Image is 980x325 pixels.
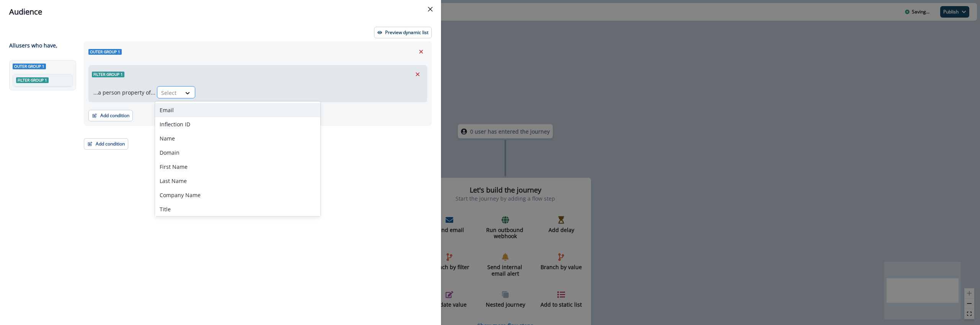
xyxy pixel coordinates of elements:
[84,138,128,150] button: Add condition
[155,145,320,160] div: Domain
[9,41,57,49] p: All user s who have,
[88,110,133,121] button: Add condition
[92,72,124,77] span: Filter group 1
[88,49,122,55] span: Outer group 1
[93,88,155,96] p: ...a person property of...
[13,64,46,69] span: Outer group 1
[415,46,427,57] button: Remove
[16,77,49,83] span: Filter group 1
[155,202,320,216] div: Title
[9,6,432,18] div: Audience
[155,131,320,145] div: Name
[155,174,320,188] div: Last Name
[155,103,320,117] div: Email
[385,30,428,35] p: Preview dynamic list
[424,3,436,15] button: Close
[155,188,320,202] div: Company Name
[412,69,424,80] button: Remove
[374,27,432,38] button: Preview dynamic list
[155,117,320,131] div: Inflection ID
[155,160,320,174] div: First Name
